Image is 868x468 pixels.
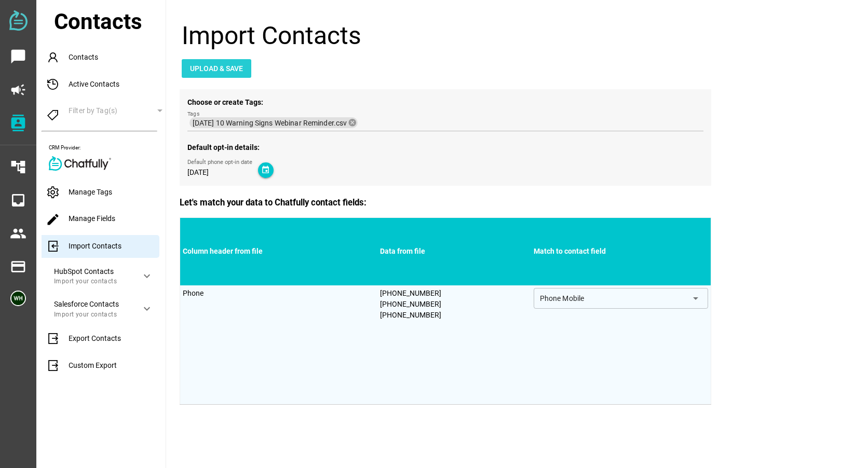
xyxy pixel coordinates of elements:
div: [PHONE_NUMBER] [380,288,528,299]
img: svg+xml;base64,PD94bWwgdmVyc2lvbj0iMS4wIiBlbmNvZGluZz0iVVRGLTgiPz4KPHN2ZyB2ZXJzaW9uPSIxLjEiIHZpZX... [9,10,28,31]
th: Data from file [377,218,531,285]
i: account_tree [10,159,26,175]
div: Salesforce Contacts [54,300,132,309]
img: Chatfully [49,156,111,171]
strong: Choose or create Tags: [187,98,263,106]
div: Import Contacts [42,235,159,258]
div: Active Contacts [42,73,166,96]
p: Let's match your data to Chatfully contact fields: [180,196,863,209]
h3: Import Contacts [182,23,863,49]
span: Upload & Save [190,62,243,75]
div: [PHONE_NUMBER] [380,310,528,321]
div: Manage Tags [42,181,166,204]
div: Default phone opt-in date [187,158,258,167]
i: cancel [348,118,357,128]
td: Phone [180,285,377,405]
div: [PHONE_NUMBER] [380,299,528,310]
i: people [10,225,26,242]
span: Phone Mobile [540,294,585,303]
img: 5edff51079ed9903661a2266-30.png [10,291,26,306]
div: Import your contacts [54,278,132,285]
i: keyboard_arrow_down [141,302,153,315]
button: Upload & Save [182,59,251,78]
div: [DATE] [187,167,258,178]
input: [DATE] 10 Warning Signs Webinar Reminder.csvTags [360,117,703,129]
th: Column header from file [180,218,377,285]
div: Contacts [42,46,166,69]
div: Contacts [54,5,166,38]
i: inbox [10,192,26,209]
i: payment [10,258,26,275]
i: arrow_drop_down [689,292,702,305]
strong: Default opt-in details: [187,143,260,152]
div: HubSpot Contacts [54,267,132,276]
th: Match to contact field [531,218,711,285]
i: campaign [10,81,26,98]
a: Manage Fields [46,214,115,223]
i: edit [46,212,60,227]
i: contacts [10,115,26,131]
a: Custom Export [46,361,117,369]
i: chat_bubble [10,48,26,65]
span: [DATE] 10 Warning Signs Webinar Reminder.csv [193,118,347,128]
div: Import your contacts [54,311,132,318]
i: event [261,166,270,174]
div: Export Contacts [42,327,166,350]
i: keyboard_arrow_down [141,270,153,282]
div: CRM Provider: [49,144,166,152]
